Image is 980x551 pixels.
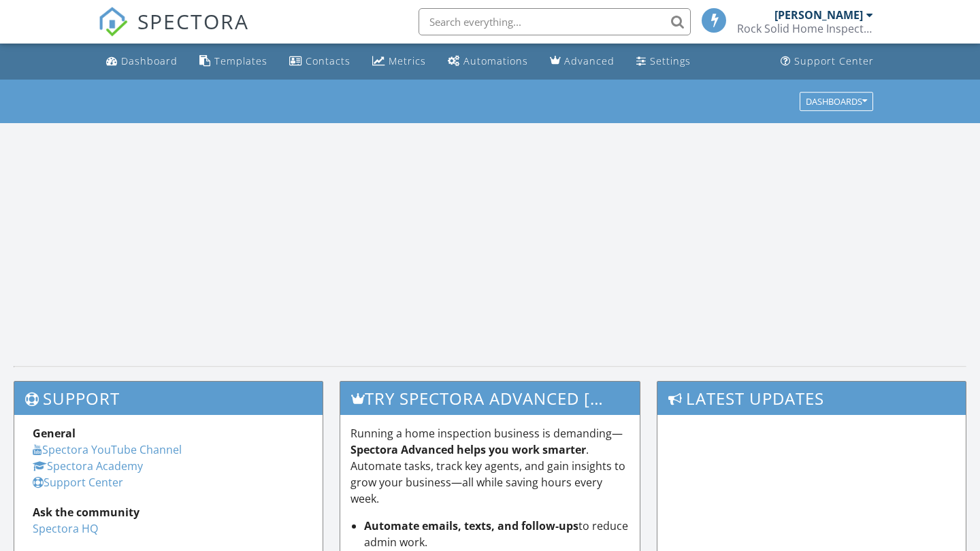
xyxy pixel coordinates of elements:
[33,521,98,536] a: Spectora HQ
[98,7,128,37] img: The Best Home Inspection Software - Spectora
[214,54,267,67] div: Templates
[806,97,867,106] div: Dashboards
[367,49,431,74] a: Metrics
[14,382,323,415] h3: Support
[33,475,123,490] a: Support Center
[364,518,630,550] li: to reduce admin work.
[101,49,183,74] a: Dashboard
[284,49,356,74] a: Contacts
[121,54,178,67] div: Dashboard
[442,49,534,74] a: Automations (Basic)
[544,49,620,74] a: Advanced
[794,54,874,67] div: Support Center
[564,54,615,67] div: Advanced
[631,49,696,74] a: Settings
[463,54,528,67] div: Automations
[98,18,249,47] a: SPECTORA
[350,442,586,457] strong: Spectora Advanced helps you work smarter
[33,458,143,473] a: Spectora Academy
[33,426,76,441] strong: General
[137,7,249,35] span: SPECTORA
[419,8,691,35] input: Search everything...
[775,49,879,74] a: Support Center
[364,518,578,533] strong: Automate emails, texts, and follow-ups
[194,49,273,74] a: Templates
[340,382,640,415] h3: Try spectora advanced [DATE]
[306,54,350,67] div: Contacts
[33,504,304,520] div: Ask the community
[389,54,426,67] div: Metrics
[650,54,691,67] div: Settings
[657,382,966,415] h3: Latest Updates
[33,442,182,457] a: Spectora YouTube Channel
[737,22,873,35] div: Rock Solid Home Inspections, LLC
[774,8,863,22] div: [PERSON_NAME]
[800,92,873,111] button: Dashboards
[350,425,630,507] p: Running a home inspection business is demanding— . Automate tasks, track key agents, and gain ins...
